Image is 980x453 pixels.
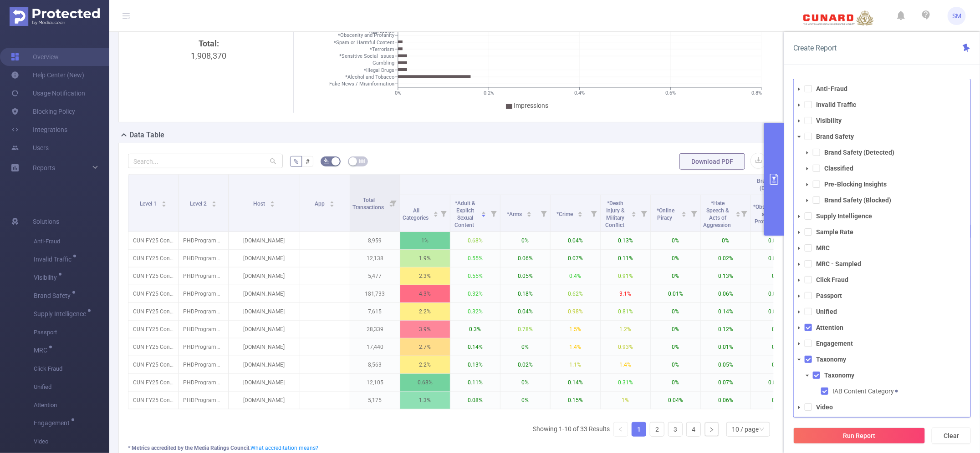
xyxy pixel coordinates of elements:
[601,321,650,338] p: 1.2%
[805,198,810,203] i: icon: caret-down
[601,232,650,249] p: 0.13%
[34,274,60,281] span: Visibility
[161,200,166,202] i: icon: caret-up
[11,66,84,84] a: Help Center (New)
[359,158,365,164] i: icon: table
[270,203,275,206] i: icon: caret-down
[932,428,971,444] button: Clear
[797,310,801,314] i: icon: caret-down
[315,201,327,207] span: App
[797,262,801,267] i: icon: caret-down
[551,232,600,249] p: 0.04%
[816,292,842,299] strong: Passport
[816,85,847,92] strong: Anti-Fraud
[330,203,335,206] i: icon: caret-down
[129,130,164,141] h2: Data Table
[816,212,872,220] strong: Supply Intelligence
[551,303,600,320] p: 0.98%
[587,195,600,232] i: Filter menu
[651,321,700,338] p: 0%
[306,158,310,165] span: #
[34,232,109,251] span: Anti-Fraud
[551,374,600,391] p: 0.14%
[350,392,400,409] p: 5,175
[400,392,450,409] p: 1.3%
[797,342,801,346] i: icon: caret-down
[632,423,646,436] a: 1
[601,356,650,373] p: 1.4%
[433,210,439,216] div: Sort
[450,267,500,285] p: 0.55%
[350,321,400,338] p: 28,339
[250,445,318,451] a: What accreditation means?
[797,87,801,91] i: icon: caret-down
[33,164,55,171] span: Reports
[450,250,500,267] p: 0.55%
[805,166,810,171] i: icon: caret-down
[651,250,700,267] p: 0%
[527,213,532,216] i: icon: caret-down
[632,210,637,213] i: icon: caret-up
[500,285,550,302] p: 0.18%
[229,232,300,249] p: [DOMAIN_NAME]
[551,321,600,338] p: 1.5%
[601,303,650,320] p: 0.81%
[816,101,856,108] strong: Invalid Traffic
[824,196,891,204] strong: Brand Safety (Blocked)
[601,392,650,409] p: 1%
[601,285,650,302] p: 3.1%
[132,37,286,190] div: 1,908,370
[229,303,300,320] p: [DOMAIN_NAME]
[253,201,266,207] span: Host
[751,90,762,96] tspan: 0.8%
[450,392,500,409] p: 0.08%
[816,117,842,124] strong: Visibility
[805,182,810,187] i: icon: caret-down
[500,356,550,373] p: 0.02%
[229,374,300,391] p: [DOMAIN_NAME]
[816,308,837,315] strong: Unified
[34,360,109,378] span: Click Fraud
[751,267,801,285] p: 0%
[161,200,167,205] div: Sort
[140,201,158,207] span: Level 1
[387,175,400,232] i: Filter menu
[805,373,810,378] i: icon: caret-down
[179,392,228,409] p: PHDProgrammatic
[179,232,228,249] p: PHDProgrammatic
[128,338,178,356] p: CUN FY25 Conversion [262466]
[338,33,395,39] tspan: *Obscenity and Profanity
[797,246,801,251] i: icon: caret-down
[679,153,745,170] button: Download PDF
[832,388,902,395] span: IAB Content Category
[33,159,55,177] a: Reports
[400,232,450,249] p: 1%
[229,250,300,267] p: [DOMAIN_NAME]
[751,356,801,373] p: 0%
[816,324,843,331] strong: Attention
[11,48,59,66] a: Overview
[601,250,650,267] p: 0.11%
[751,392,801,409] p: 0%
[370,46,394,52] tspan: *Terrorism
[632,422,646,437] li: 1
[952,7,961,25] span: SM
[450,321,500,338] p: 0.3%
[556,211,574,217] span: *Crime
[651,303,700,320] p: 0%
[618,427,623,432] i: icon: left
[400,303,450,320] p: 2.2%
[816,260,861,267] strong: MRC - Sampled
[701,285,750,302] p: 0.06%
[753,204,780,225] span: *Obscenity and Profanity
[437,195,450,232] i: Filter menu
[797,103,801,107] i: icon: caret-down
[229,267,300,285] p: [DOMAIN_NAME]
[179,285,228,302] p: PHDProgrammatic
[526,210,532,216] div: Sort
[128,374,178,391] p: CUN FY25 Conversion [262466]
[345,74,394,80] tspan: *Alcohol and Tobacco
[229,392,300,409] p: [DOMAIN_NAME]
[128,321,178,338] p: CUN FY25 Conversion [262466]
[816,403,833,411] strong: Video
